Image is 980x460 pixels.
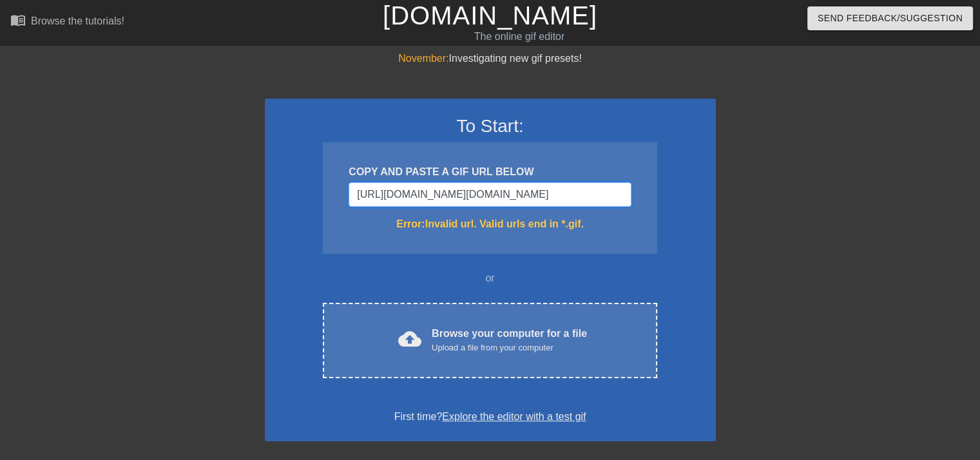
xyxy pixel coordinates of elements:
[349,164,631,180] div: COPY AND PASTE A GIF URL BELOW
[432,341,587,354] div: Upload a file from your computer
[398,327,421,350] span: cloud_upload
[265,51,716,66] div: Investigating new gif presets!
[333,29,706,44] div: The online gif editor
[818,10,963,26] span: Send Feedback/Suggestion
[807,6,973,30] button: Send Feedback/Suggestion
[349,216,631,232] div: Error: Invalid url. Valid urls end in *.gif.
[398,53,448,64] span: November:
[282,409,699,425] div: First time?
[383,1,597,30] a: [DOMAIN_NAME]
[432,326,587,354] div: Browse your computer for a file
[10,12,124,32] a: Browse the tutorials!
[31,15,124,26] div: Browse the tutorials!
[10,12,26,28] span: menu_book
[349,182,631,207] input: Username
[282,115,699,137] h3: To Start:
[442,411,586,422] a: Explore the editor with a test gif
[298,271,682,286] div: or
